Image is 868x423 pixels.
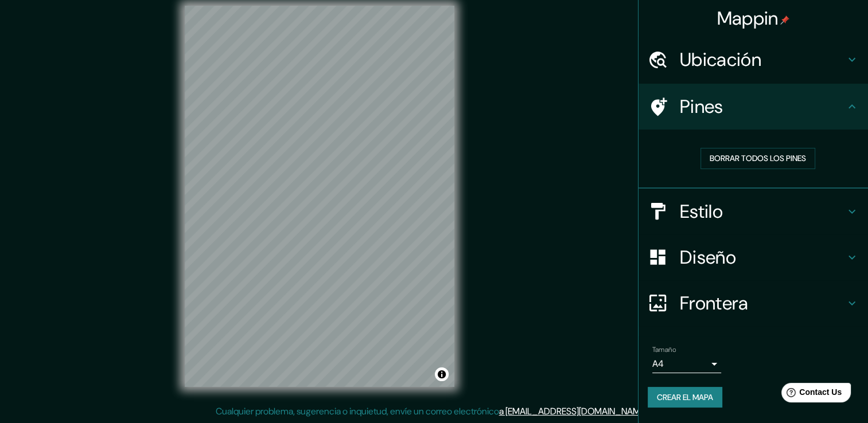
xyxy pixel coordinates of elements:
div: Frontera [639,280,868,326]
div: Estilo [639,189,868,234]
div: Pines [639,84,868,130]
h4: Estilo [680,200,845,223]
font: Borrar todos los pines [710,151,806,166]
canvas: Mapa [185,6,454,387]
button: Borrar todos los pines [700,148,815,169]
button: Crear el mapa [648,387,722,408]
div: Diseño [639,234,868,280]
h4: Diseño [680,246,845,269]
h4: Ubicación [680,48,845,71]
div: A4 [652,355,721,373]
font: Mappin [717,6,779,30]
a: a [EMAIL_ADDRESS][DOMAIN_NAME] [499,405,647,417]
div: Ubicación [639,37,868,83]
p: Cualquier problema, sugerencia o inquietud, envíe un correo electrónico . [216,405,649,418]
label: Tamaño [652,344,676,354]
h4: Frontera [680,292,845,315]
iframe: Help widget launcher [766,378,855,410]
button: Alternar atribución [435,367,449,381]
h4: Pines [680,95,845,118]
font: Crear el mapa [657,390,713,405]
img: pin-icon.png [780,15,789,25]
